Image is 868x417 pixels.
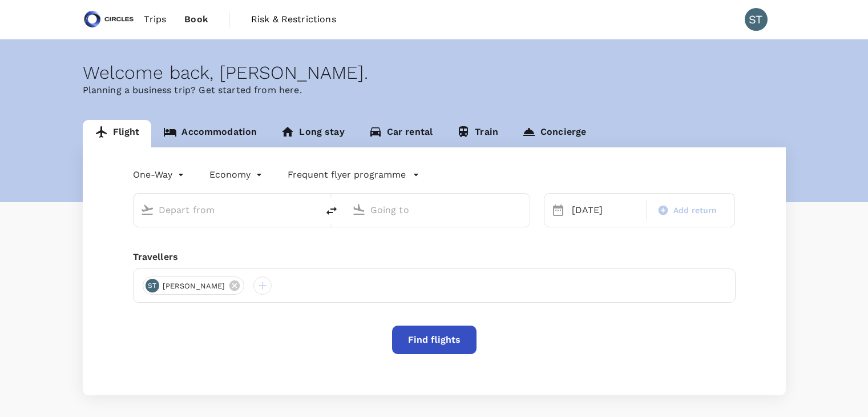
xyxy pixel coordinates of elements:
div: [DATE] [567,199,644,222]
button: delete [318,197,345,224]
button: Frequent flyer programme [288,168,419,182]
a: Flight [83,120,152,147]
input: Depart from [159,201,294,219]
a: Train [445,120,510,147]
span: Add return [673,205,717,216]
img: Circles [83,7,135,32]
span: Trips [144,13,166,26]
a: Long stay [269,120,356,147]
div: Welcome back , [PERSON_NAME] . [83,62,786,83]
input: Going to [370,201,506,219]
div: ST [146,279,159,292]
span: [PERSON_NAME] [156,280,232,292]
button: Find flights [392,326,477,354]
a: Car rental [357,120,445,147]
span: Book [184,13,208,26]
div: ST[PERSON_NAME] [143,276,245,295]
button: Open [522,209,524,211]
div: One-Way [133,166,187,184]
a: Concierge [510,120,598,147]
a: Accommodation [151,120,269,147]
p: Frequent flyer programme [288,168,406,182]
button: Open [310,209,312,211]
div: Travellers [133,250,736,264]
div: Economy [209,166,265,184]
div: ST [745,8,768,31]
span: Risk & Restrictions [251,13,336,26]
p: Planning a business trip? Get started from here. [83,83,786,97]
